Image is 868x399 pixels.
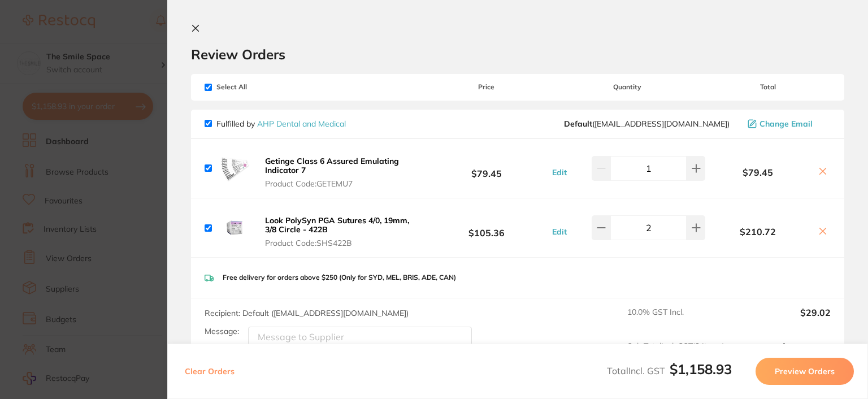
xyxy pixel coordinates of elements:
[734,341,831,372] output: $319.19
[265,215,409,235] b: Look PolySyn PGA Sutures 4/0, 19mm, 3/8 Circle - 422B
[564,119,730,128] span: orders@ahpdentalmedical.com.au
[205,327,239,336] label: Message:
[705,227,810,237] b: $210.72
[744,119,831,129] button: Change Email
[549,227,570,237] button: Edit
[564,119,592,129] b: Default
[424,218,549,238] b: $105.36
[759,119,813,128] span: Change Email
[191,46,844,63] h2: Review Orders
[627,341,724,372] span: Sub Total Incl. GST ( 2 Items)
[181,358,238,385] button: Clear Orders
[424,83,549,91] span: Price
[734,307,831,332] output: $29.02
[756,358,854,385] button: Preview Orders
[265,156,399,175] b: Getinge Class 6 Assured Emulating Indicator 7
[223,274,456,281] p: Free delivery for orders above $250 (Only for SYD, MEL, BRIS, ADE, CAN)
[670,361,732,378] b: $1,158.93
[265,179,420,188] span: Product Code: GETEMU7
[705,83,831,91] span: Total
[627,307,724,332] span: 10.0 % GST Incl.
[257,119,346,129] a: AHP Dental and Medical
[216,150,253,187] img: YmNoNWdyYQ
[424,158,549,179] b: $79.45
[262,215,424,248] button: Look PolySyn PGA Sutures 4/0, 19mm, 3/8 Circle - 422B Product Code:SHS422B
[262,156,424,189] button: Getinge Class 6 Assured Emulating Indicator 7 Product Code:GETEMU7
[205,308,409,318] span: Recipient: Default ( [EMAIL_ADDRESS][DOMAIN_NAME] )
[549,167,570,177] button: Edit
[205,83,318,91] span: Select All
[265,238,420,248] span: Product Code: SHS422B
[607,365,732,376] span: Total Incl. GST
[705,167,810,177] b: $79.45
[549,83,705,91] span: Quantity
[216,210,253,246] img: enVsazlpcg
[216,119,346,128] p: Fulfilled by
